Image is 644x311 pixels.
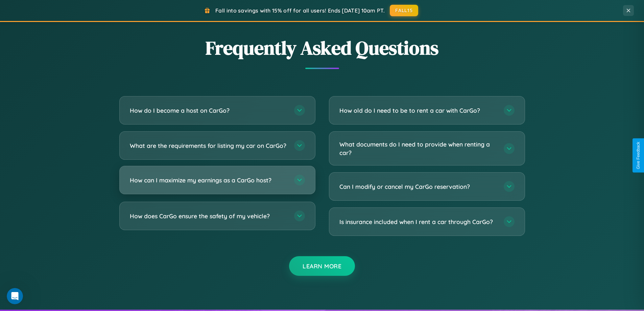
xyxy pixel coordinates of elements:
[390,5,418,16] button: FALL15
[339,218,497,226] h3: Is insurance included when I rent a car through CarGo?
[130,106,287,115] h3: How do I become a host on CarGo?
[7,288,23,304] iframe: Intercom live chat
[130,176,287,184] h3: How can I maximize my earnings as a CarGo host?
[289,256,355,276] button: Learn More
[339,182,497,191] h3: Can I modify or cancel my CarGo reservation?
[215,7,385,14] span: Fall into savings with 15% off for all users! Ends [DATE] 10am PT.
[339,140,497,157] h3: What documents do I need to provide when renting a car?
[339,106,497,115] h3: How old do I need to be to rent a car with CarGo?
[130,141,287,150] h3: What are the requirements for listing my car on CarGo?
[130,212,287,220] h3: How does CarGo ensure the safety of my vehicle?
[119,35,525,61] h2: Frequently Asked Questions
[636,142,641,169] div: Give Feedback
